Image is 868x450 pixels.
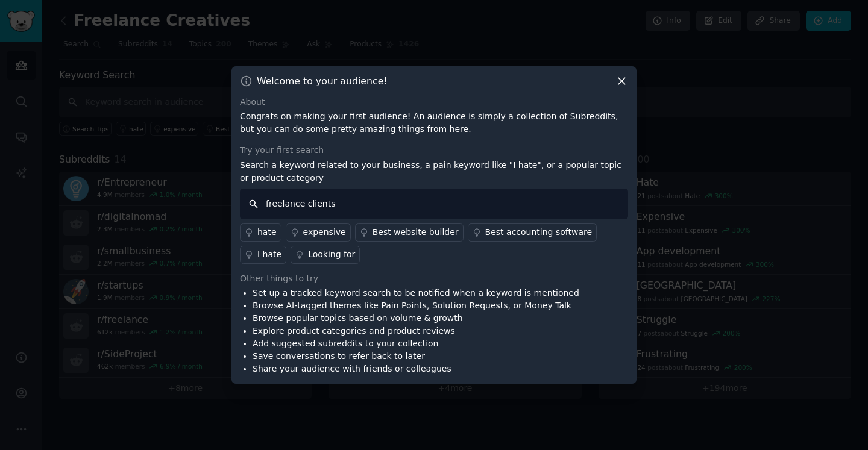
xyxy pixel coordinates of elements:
li: Share your audience with friends or colleagues [253,363,579,375]
div: Other things to try [240,272,628,285]
a: I hate [240,246,286,264]
li: Set up a tracked keyword search to be notified when a keyword is mentioned [253,287,579,299]
p: Search a keyword related to your business, a pain keyword like "I hate", or a popular topic or pr... [240,159,628,184]
div: About [240,96,628,108]
div: Looking for [308,248,355,261]
li: Explore product categories and product reviews [253,325,579,337]
li: Add suggested subreddits to your collection [253,337,579,350]
div: hate [257,226,277,239]
a: expensive [286,223,351,242]
input: Keyword search in audience [240,189,628,219]
a: Best accounting software [468,223,597,242]
div: Best accounting software [485,226,592,239]
li: Browse AI-tagged themes like Pain Points, Solution Requests, or Money Talk [253,299,579,312]
a: Looking for [291,246,360,264]
div: Best website builder [373,226,459,239]
div: Try your first search [240,144,628,157]
li: Browse popular topics based on volume & growth [253,312,579,325]
div: expensive [303,226,346,239]
p: Congrats on making your first audience! An audience is simply a collection of Subreddits, but you... [240,110,628,136]
a: hate [240,223,281,242]
div: I hate [257,248,281,261]
h3: Welcome to your audience! [257,75,388,87]
a: Best website builder [355,223,464,242]
li: Save conversations to refer back to later [253,350,579,363]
